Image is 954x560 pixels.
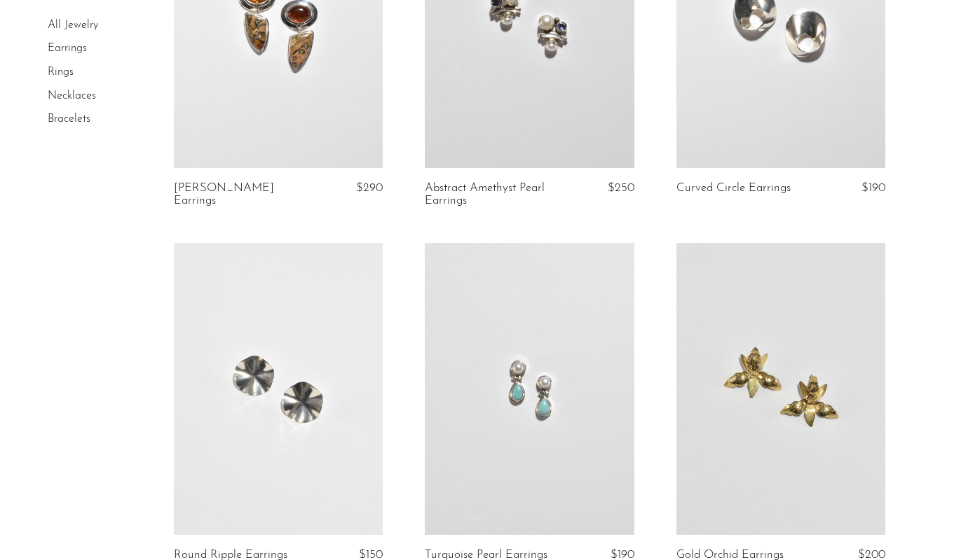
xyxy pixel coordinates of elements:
span: $190 [861,182,885,194]
a: Curved Circle Earrings [676,182,791,195]
span: $290 [356,182,383,194]
a: All Jewelry [48,20,98,31]
a: Earrings [48,43,87,55]
a: Necklaces [48,90,96,101]
a: Bracelets [48,113,90,125]
a: Abstract Amethyst Pearl Earrings [425,182,563,208]
a: Rings [48,66,74,78]
a: [PERSON_NAME] Earrings [174,182,312,208]
span: $250 [608,182,634,194]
